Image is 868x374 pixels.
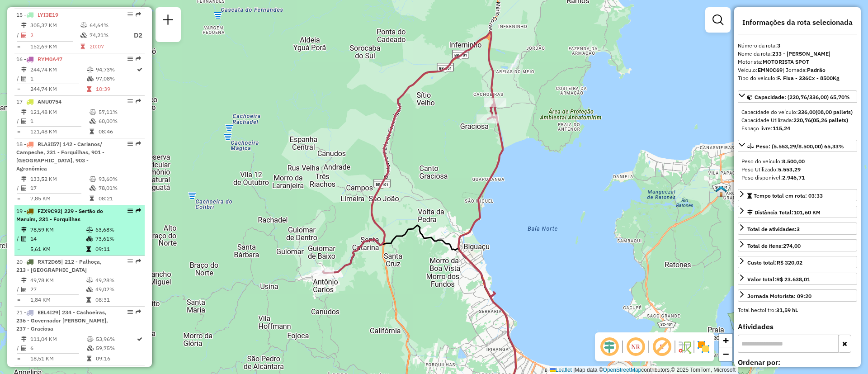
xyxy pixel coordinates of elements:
i: Distância Total [21,336,27,342]
td: / [16,234,21,243]
div: Peso: (5.553,29/8.500,00) 65,33% [738,154,857,185]
td: 64,64% [89,21,125,30]
span: LYI3E19 [38,11,58,18]
i: Total de Atividades [21,236,27,241]
td: 6 [30,344,86,353]
span: + [723,335,729,346]
td: = [16,42,21,51]
td: 121,48 KM [30,108,89,117]
span: RYM0A47 [38,56,62,62]
img: FAD - Vargem Grande [715,185,727,197]
strong: EMN0C69 [758,66,783,73]
strong: 5.553,29 [778,166,801,173]
em: Opções [127,12,133,17]
strong: 233 - [PERSON_NAME] [772,50,830,57]
a: Capacidade: (220,76/336,00) 65,70% [738,90,857,103]
td: 94,73% [95,65,136,74]
td: 73,61% [95,234,141,243]
a: OpenStreetMap [603,367,642,373]
em: Rota exportada [136,309,141,315]
em: Rota exportada [136,259,141,264]
td: = [16,295,21,304]
em: Opções [127,141,133,147]
a: Nova sessão e pesquisa [159,11,177,31]
span: 18 - [16,141,104,172]
span: Ocultar NR [625,336,646,358]
a: Leaflet [550,367,572,373]
i: Distância Total [21,227,27,232]
i: Distância Total [21,278,27,283]
span: | [573,367,575,373]
a: Distância Total:101,60 KM [738,206,857,218]
td: 49,02% [95,285,141,294]
i: % de utilização da cubagem [87,76,94,81]
strong: 220,76 [793,117,811,123]
strong: F. Fixa - 336Cx - 8500Kg [777,75,840,81]
i: Rota otimizada [137,67,142,72]
a: Exibir filtros [709,11,727,29]
img: Fluxo de ruas [677,340,692,354]
span: | 234 - Cachoeiras, 236 - Governador [PERSON_NAME], 237 - Graciosa [16,309,108,332]
em: Rota exportada [136,99,141,104]
strong: (08,00 pallets) [816,109,853,115]
td: 133,52 KM [30,175,89,184]
strong: 2.946,71 [782,174,805,181]
td: 60,00% [98,117,141,126]
div: Jornada Motorista: 09:20 [747,292,811,300]
td: 78,01% [98,184,141,193]
td: 244,74 KM [30,85,86,94]
span: RXT2D65 [38,258,61,265]
strong: 336,00 [798,109,816,115]
div: Capacidade do veículo: [741,108,854,116]
strong: R$ 320,02 [777,259,802,266]
strong: (05,26 pallets) [811,117,848,123]
a: Total de atividades:3 [738,223,857,235]
td: = [16,194,21,203]
td: 305,37 KM [30,21,80,30]
i: Tempo total em rota [86,246,91,252]
td: 57,11% [98,108,141,117]
div: Peso disponível: [741,174,854,182]
td: 244,74 KM [30,65,86,74]
span: ANU0754 [38,98,61,105]
span: Exibir rótulo [651,336,673,358]
span: Tempo total em rota: 03:33 [754,192,823,199]
i: % de utilização da cubagem [86,287,93,292]
div: Total de itens: [747,242,801,250]
td: 09:11 [95,245,141,254]
span: EEL4I29 [38,309,58,316]
td: 53,96% [95,335,136,344]
td: 08:31 [95,295,141,304]
i: Tempo total em rota [86,297,91,303]
em: Opções [127,259,133,264]
span: Peso do veículo: [741,158,805,165]
td: 08:46 [98,127,141,136]
td: / [16,117,21,126]
td: / [16,344,21,353]
em: Opções [127,99,133,104]
h4: Informações da rota selecionada [738,18,857,27]
i: Total de Atividades [21,118,27,124]
td: / [16,74,21,83]
i: % de utilização do peso [87,67,94,72]
i: % de utilização do peso [86,278,93,283]
p: D2 [126,30,142,41]
td: 5,61 KM [30,245,86,254]
td: 74,21% [89,30,125,41]
span: 15 - [16,11,58,18]
i: Distância Total [21,109,27,115]
td: 93,60% [98,175,141,184]
i: Tempo total em rota [90,129,94,134]
strong: 3 [797,226,800,232]
td: 97,08% [95,74,136,83]
i: % de utilização do peso [80,23,87,28]
td: 09:16 [95,354,136,363]
i: Total de Atividades [21,33,27,38]
em: Rota exportada [136,12,141,17]
strong: 8.500,00 [782,158,805,165]
td: 08:21 [98,194,141,203]
div: Distância Total: [747,208,821,217]
strong: 115,24 [773,125,790,132]
td: = [16,85,21,94]
span: Capacidade: (220,76/336,00) 65,70% [755,94,850,100]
